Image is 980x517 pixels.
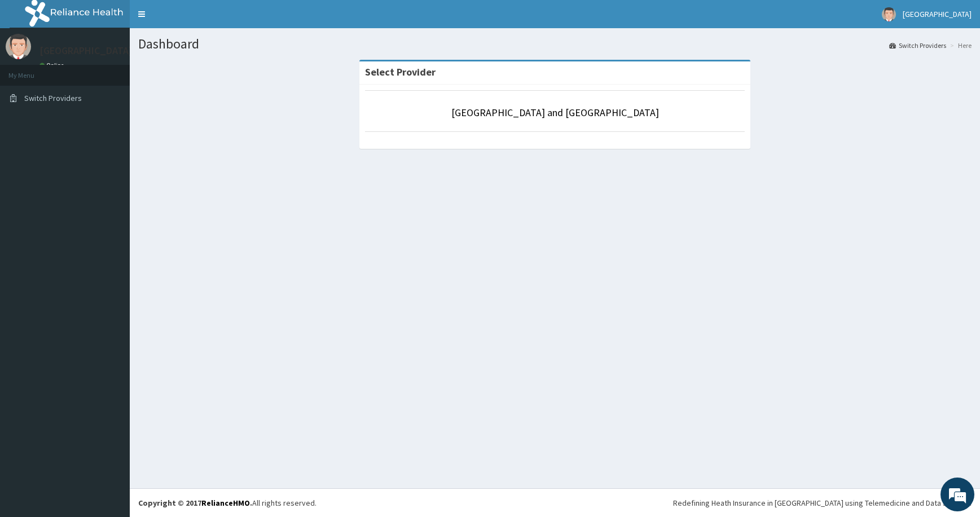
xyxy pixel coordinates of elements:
[39,61,67,69] a: Online
[138,37,972,51] h1: Dashboard
[24,93,82,103] span: Switch Providers
[889,41,946,50] a: Switch Providers
[6,34,31,59] img: User Image
[451,106,659,119] a: [GEOGRAPHIC_DATA] and [GEOGRAPHIC_DATA]
[138,498,252,508] strong: Copyright © 2017 .
[201,498,250,508] a: RelianceHMO
[947,41,972,50] li: Here
[365,65,436,78] strong: Select Provider
[130,488,980,517] footer: All rights reserved.
[673,497,972,509] div: Redefining Heath Insurance in [GEOGRAPHIC_DATA] using Telemedicine and Data Science!
[903,9,972,19] span: [GEOGRAPHIC_DATA]
[39,46,133,56] p: [GEOGRAPHIC_DATA]
[882,7,896,21] img: User Image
